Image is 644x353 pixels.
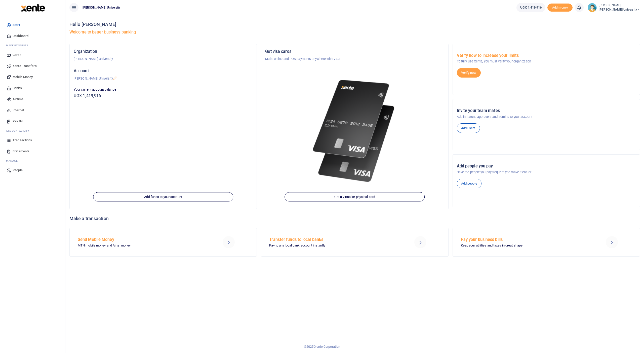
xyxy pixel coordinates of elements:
a: Add funds to your account [93,192,233,202]
a: Get a virtual or physical card [285,192,425,202]
p: MTN mobile money and Airtel money [78,243,205,248]
span: Cards [13,52,21,57]
span: Transactions [13,138,32,143]
span: Statements [13,149,29,154]
h5: Welcome to better business banking [69,30,640,35]
p: Add initiators, approvers and admins to your account [457,114,636,119]
li: M [4,157,61,165]
li: Ac [4,127,61,135]
span: People [13,168,23,173]
h4: Make a transaction [69,216,640,221]
a: Mobile Money [4,72,61,83]
p: Pay to any local bank account instantly [269,243,396,248]
span: [PERSON_NAME] University [599,7,640,12]
small: [PERSON_NAME] [599,3,640,8]
span: Start [13,22,20,27]
a: Airtime [4,94,61,105]
img: profile-user [588,3,597,12]
h5: Send Mobile Money [78,237,205,242]
a: Internet [4,105,61,116]
a: Verify now [457,68,481,78]
a: Add users [457,123,480,133]
img: xente-_physical_cards.png [310,74,399,189]
a: Xente Transfers [4,60,61,72]
a: Pay your business bills Keep your utilities and taxes in great shape [453,228,640,257]
span: UGX 1,419,916 [520,5,542,10]
a: Banks [4,83,61,94]
p: Make online and POS payments anywhere with VISA [265,56,444,61]
h5: UGX 1,419,916 [74,93,253,98]
a: People [4,165,61,176]
p: Save the people you pay frequently to make it easier [457,170,636,175]
span: Xente Transfers [13,63,37,68]
h5: Invite your team mates [457,108,636,113]
span: Pay Bill [13,119,23,124]
span: Dashboard [13,33,28,39]
a: Dashboard [4,30,61,42]
a: Pay Bill [4,116,61,127]
span: [PERSON_NAME] University [80,5,123,10]
li: Toup your wallet [547,4,573,12]
a: Statements [4,146,61,157]
p: Keep your utilities and taxes in great shape [461,243,588,248]
span: ake Payments [9,44,28,47]
h5: Verify now to increase your limits [457,53,636,58]
a: UGX 1,419,916 [516,3,545,12]
a: Send Mobile Money MTN mobile money and Airtel money [69,228,257,257]
a: logo-small logo-large logo-large [20,6,45,9]
a: Start [4,19,61,30]
p: [PERSON_NAME] University [74,56,253,61]
span: Internet [13,108,24,113]
h5: Get visa cards [265,49,444,54]
h5: Pay your business bills [461,237,588,242]
span: Airtime [13,97,23,102]
span: anage [9,159,18,162]
a: Cards [4,49,61,60]
span: Mobile Money [13,75,33,80]
a: Transfer funds to local banks Pay to any local bank account instantly [261,228,448,257]
p: Your current account balance [74,87,253,92]
h5: Account [74,68,253,74]
span: Add money [547,4,573,12]
li: Wallet ballance [514,3,547,12]
h4: Hello [PERSON_NAME] [69,22,640,27]
a: Add money [547,5,573,9]
li: M [4,42,61,49]
h5: Organization [74,49,253,54]
h5: Transfer funds to local banks [269,237,396,242]
a: profile-user [PERSON_NAME] [PERSON_NAME] University [588,3,640,12]
span: Banks [13,86,22,91]
p: To fully use Xente, you must verify your organization [457,59,636,64]
h5: Add people you pay [457,164,636,169]
img: logo-large [21,4,45,12]
p: [PERSON_NAME] University [74,76,253,81]
a: Add people [457,179,481,188]
span: countability [10,129,29,132]
a: Transactions [4,135,61,146]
